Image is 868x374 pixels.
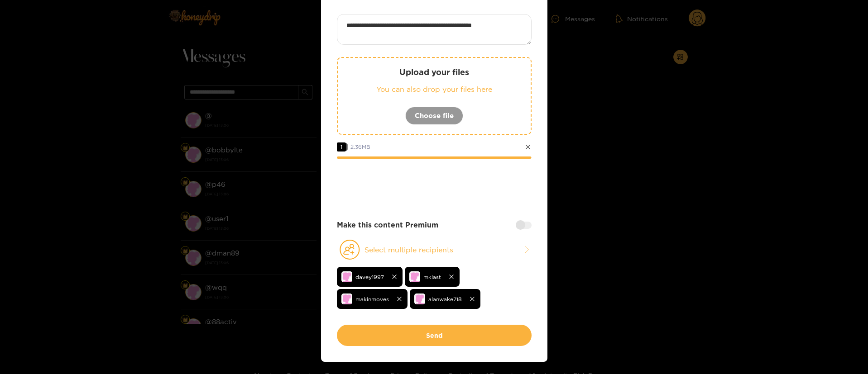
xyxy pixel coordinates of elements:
span: 2.36 MB [350,144,370,150]
p: You can also drop your files here [356,84,513,95]
img: no-avatar.png [414,294,425,304]
span: davey1997 [355,272,384,282]
p: Upload your files [356,67,513,77]
img: no-avatar.png [409,271,420,282]
strong: Make this content Premium [337,220,438,230]
button: Select multiple recipients [337,239,532,260]
img: no-avatar.png [341,271,352,282]
span: 1 [337,142,346,151]
button: Send [337,325,532,346]
span: alanwake718 [428,294,462,304]
span: mklast [423,272,441,282]
button: Choose file [405,107,463,125]
span: makinmoves [355,294,389,304]
img: no-avatar.png [341,294,352,304]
